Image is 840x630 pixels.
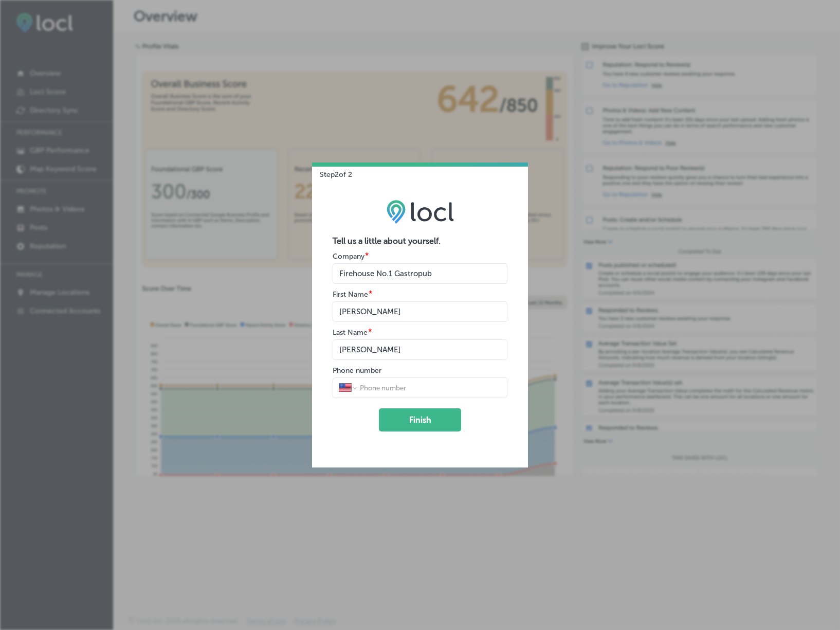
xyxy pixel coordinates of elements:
input: Phone number [359,383,501,392]
label: Last Name [333,328,368,337]
label: First Name [333,290,368,299]
strong: Tell us a little about yourself. [333,236,441,246]
img: LOCL logo [387,200,454,223]
label: Phone number [333,366,381,375]
label: Company [333,252,364,261]
p: Step 2 of 2 [312,163,352,179]
button: Finish [379,408,461,431]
